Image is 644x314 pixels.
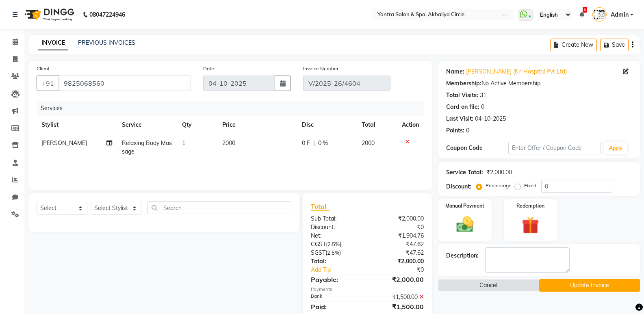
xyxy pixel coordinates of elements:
[481,103,484,111] div: 0
[445,202,484,210] label: Manual Payment
[203,65,214,72] label: Date
[475,115,506,123] div: 04-10-2025
[182,139,185,147] span: 1
[297,116,357,134] th: Disc
[367,232,430,240] div: ₹1,904.76
[357,116,397,134] th: Total
[600,39,629,51] button: Save
[21,3,76,26] img: logo
[327,249,339,256] span: 2.5%
[311,240,326,248] span: CGST
[311,286,424,293] div: Payments
[446,67,464,76] div: Name:
[466,67,567,76] a: [PERSON_NAME] (Kn Hospital Pvt Ltd)
[37,65,50,72] label: Client
[438,279,539,292] button: Cancel
[446,126,464,135] div: Points:
[539,279,640,292] button: Update Invoice
[37,116,117,134] th: Stylist
[311,202,330,211] span: Total
[302,139,310,147] span: 0 F
[38,36,68,50] a: INVOICE
[611,11,629,19] span: Admin
[367,214,430,223] div: ₹2,000.00
[446,91,478,100] div: Total Visits:
[367,302,430,312] div: ₹1,500.00
[362,139,375,147] span: 2000
[305,275,367,284] div: Payable:
[177,116,217,134] th: Qty
[305,257,367,266] div: Total:
[41,139,87,147] span: [PERSON_NAME]
[303,65,338,72] label: Invoice Number
[313,139,315,147] span: |
[486,168,512,177] div: ₹2,000.00
[508,142,601,154] input: Enter Offer / Coupon Code
[305,302,367,312] div: Paid:
[305,249,367,257] div: ( )
[446,79,481,88] div: Membership:
[446,103,479,111] div: Card on file:
[446,144,508,152] div: Coupon Code
[305,266,378,274] a: Add Tip
[524,182,536,189] label: Fixed
[446,168,483,177] div: Service Total:
[446,79,632,88] div: No Active Membership
[583,7,587,13] span: 8
[222,139,235,147] span: 2000
[486,182,512,189] label: Percentage
[59,76,191,91] input: Search by Name/Mobile/Email/Code
[446,251,479,260] div: Description:
[604,142,627,154] button: Apply
[147,201,291,214] input: Search
[305,214,367,223] div: Sub Total:
[466,126,469,135] div: 0
[367,275,430,284] div: ₹2,000.00
[367,293,430,301] div: ₹1,500.00
[305,240,367,249] div: ( )
[480,91,486,100] div: 31
[122,139,172,155] span: Relaxing Body Massage
[367,257,430,266] div: ₹2,000.00
[311,249,325,256] span: SGST
[378,266,430,274] div: ₹0
[89,3,125,26] b: 08047224946
[367,249,430,257] div: ₹47.62
[305,232,367,240] div: Net:
[367,240,430,249] div: ₹47.62
[516,214,544,236] img: _gift.svg
[217,116,297,134] th: Price
[592,7,607,22] img: Admin
[37,76,59,91] button: +91
[37,101,430,116] div: Services
[318,139,328,147] span: 0 %
[305,223,367,232] div: Discount:
[305,293,367,301] div: Bank
[367,223,430,232] div: ₹0
[327,241,340,247] span: 2.5%
[446,182,471,191] div: Discount:
[78,39,135,46] a: PREVIOUS INVOICES
[516,202,544,210] label: Redemption
[397,116,424,134] th: Action
[579,11,584,18] a: 8
[117,116,177,134] th: Service
[550,39,597,51] button: Create New
[451,214,479,234] img: _cash.svg
[446,115,473,123] div: Last Visit:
